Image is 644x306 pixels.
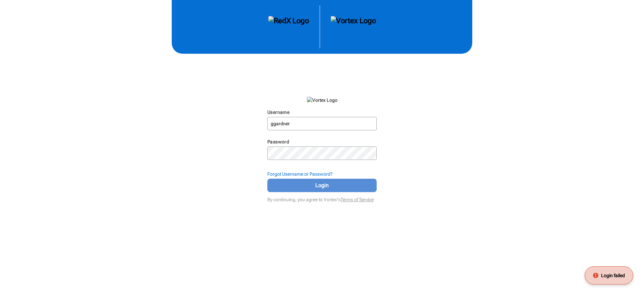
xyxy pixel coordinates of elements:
span: Login failed [601,272,625,279]
label: Password [267,139,289,144]
strong: Forgot Username or Password? [267,171,333,177]
a: Terms of Service [340,197,374,202]
img: Vortex Logo [331,16,376,38]
span: Login [276,181,368,189]
img: Vortex Logo [307,97,337,103]
div: By continuing, you agree to Vortex's [267,193,377,203]
img: RedX Logo [268,16,309,38]
div: Forgot Username or Password? [267,171,377,177]
label: Username [267,110,289,115]
button: Login [267,179,377,192]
